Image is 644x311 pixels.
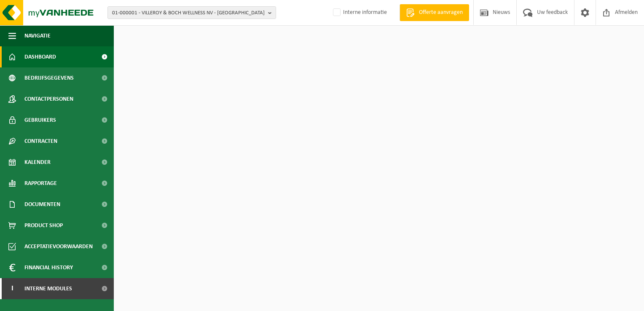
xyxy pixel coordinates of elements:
[24,25,51,46] span: Navigatie
[331,6,387,19] label: Interne informatie
[8,278,16,299] span: I
[112,7,265,19] span: 01-000001 - VILLEROY & BOCH WELLNESS NV - [GEOGRAPHIC_DATA]
[24,110,56,131] span: Gebruikers
[107,6,276,19] button: 01-000001 - VILLEROY & BOCH WELLNESS NV - [GEOGRAPHIC_DATA]
[24,236,93,257] span: Acceptatievoorwaarden
[24,131,57,152] span: Contracten
[24,215,63,236] span: Product Shop
[417,8,465,17] span: Offerte aanvragen
[24,67,74,88] span: Bedrijfsgegevens
[24,194,60,215] span: Documenten
[24,278,72,299] span: Interne modules
[24,46,56,67] span: Dashboard
[24,257,73,278] span: Financial History
[24,88,73,110] span: Contactpersonen
[24,152,51,173] span: Kalender
[24,173,57,194] span: Rapportage
[400,4,469,21] a: Offerte aanvragen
